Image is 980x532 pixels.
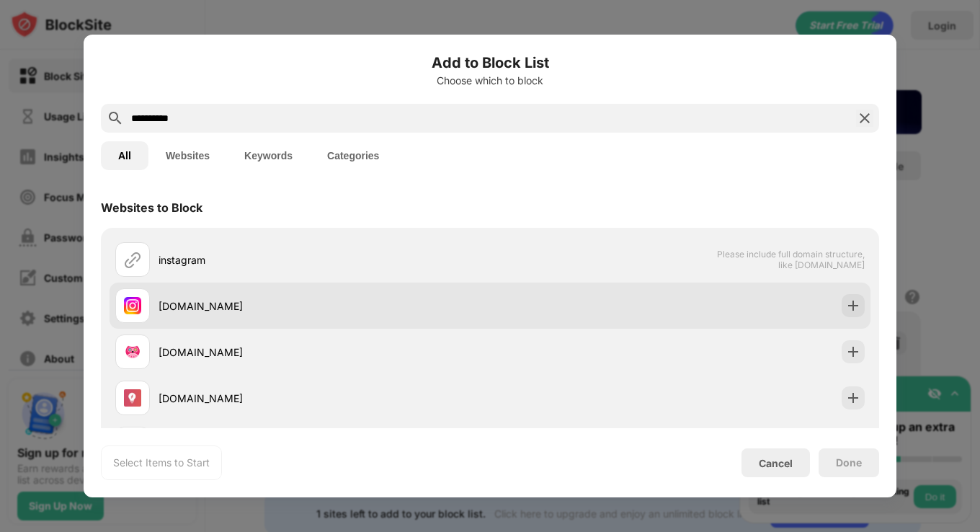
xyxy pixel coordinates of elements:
[113,456,210,470] div: Select Items to Start
[227,141,310,170] button: Keywords
[101,141,148,170] button: All
[107,110,124,127] img: search.svg
[101,75,879,87] div: Choose which to block
[124,251,141,268] img: url.svg
[159,391,490,406] div: [DOMAIN_NAME]
[159,252,490,267] div: instagram
[836,457,862,469] div: Done
[101,200,202,215] div: Websites to Block
[124,297,141,314] img: favicons
[716,249,865,270] span: Please include full domain structure, like [DOMAIN_NAME]
[310,141,396,170] button: Categories
[856,110,873,127] img: search-close
[124,389,141,407] img: favicons
[148,141,227,170] button: Websites
[159,298,490,314] div: [DOMAIN_NAME]
[124,343,141,360] img: favicons
[759,457,793,469] div: Cancel
[101,52,879,74] h6: Add to Block List
[159,345,490,360] div: [DOMAIN_NAME]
